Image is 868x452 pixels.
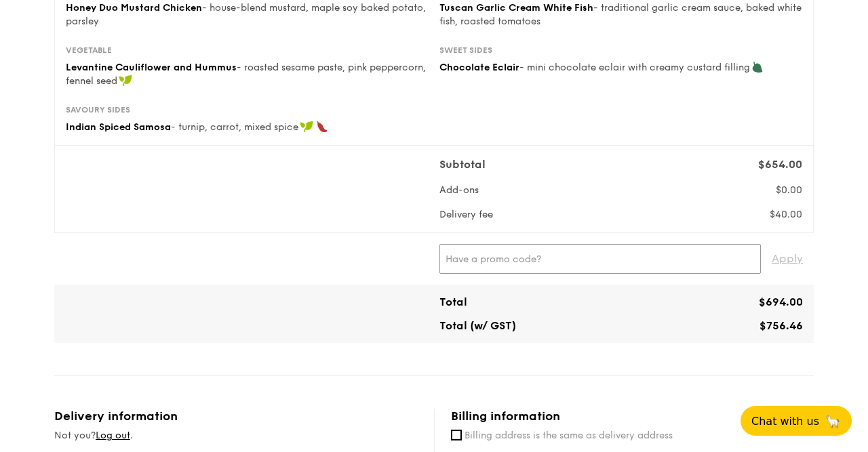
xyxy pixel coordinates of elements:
span: Apply [772,244,803,274]
span: Delivery fee [439,209,493,220]
span: Delivery information [54,409,178,424]
img: icon-spicy.37a8142b.svg [316,121,328,133]
img: icon-vegetarian.fe4039eb.svg [751,61,764,73]
span: Chocolate Eclair [439,62,519,73]
span: Chat with us [751,415,819,428]
input: Have a promo code? [439,244,761,274]
span: $654.00 [758,158,802,171]
span: - house-blend mustard, maple soy baked potato, parsley [66,2,426,27]
div: Savoury sides [66,104,429,115]
a: Log out [96,430,130,441]
span: Add-ons [439,184,479,196]
button: Chat with us🦙 [741,406,852,436]
img: icon-vegan.f8ff3823.svg [119,75,132,87]
span: Indian Spiced Samosa [66,121,171,133]
span: $0.00 [776,184,802,196]
span: Subtotal [439,158,486,171]
span: Billing address is the same as delivery address [465,430,673,441]
span: Billing information [451,409,560,424]
span: $756.46 [759,319,803,332]
img: icon-vegan.f8ff3823.svg [300,121,313,133]
div: Sweet sides [439,45,802,56]
span: - roasted sesame paste, pink peppercorn, fennel seed [66,62,426,87]
span: Honey Duo Mustard Chicken [66,2,202,14]
span: $694.00 [759,295,803,308]
span: Tuscan Garlic Cream White Fish [439,2,593,14]
span: Levantine Cauliflower and Hummus [66,62,237,73]
div: Vegetable [66,45,429,56]
span: - turnip, carrot, mixed spice [171,121,298,133]
span: - traditional garlic cream sauce, baked white fish, roasted tomatoes [439,2,802,27]
span: $40.00 [770,209,802,220]
span: Total (w/ GST) [439,319,516,332]
span: 🦙 [825,413,841,429]
div: Not you? . [54,429,418,443]
span: - mini chocolate eclair with creamy custard filling [519,62,750,73]
input: Billing address is the same as delivery address [451,430,462,440]
span: Total [439,295,467,308]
